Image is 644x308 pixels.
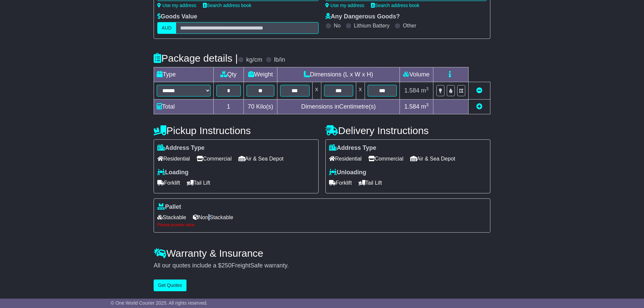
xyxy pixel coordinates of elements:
span: Forklift [157,178,180,188]
label: AUD [157,22,176,34]
span: 250 [221,262,231,269]
span: Residential [157,153,190,164]
span: m [421,87,429,94]
h4: Warranty & Insurance [154,248,490,259]
label: Any Dangerous Goods? [325,13,400,20]
span: Air & Sea Depot [238,153,284,164]
label: Other [403,22,416,29]
td: Qty [213,67,244,82]
td: Weight [244,67,277,82]
div: Please provide value [157,223,487,227]
label: Loading [157,169,189,176]
label: Goods Value [157,13,197,20]
a: Add new item [476,103,482,110]
label: kg/cm [246,56,262,64]
a: Remove this item [476,87,482,94]
sup: 3 [426,86,429,91]
td: Dimensions in Centimetre(s) [277,100,400,114]
span: 1.584 [404,103,419,110]
span: Commercial [368,153,403,164]
span: Air & Sea Depot [410,153,455,164]
span: Residential [329,153,362,164]
div: All our quotes include a $ FreightSafe warranty. [154,262,490,269]
a: Search address book [203,3,251,8]
button: Get Quotes [154,280,186,291]
sup: 3 [426,102,429,107]
h4: Delivery Instructions [325,125,490,136]
td: Kilo(s) [244,100,277,114]
span: © One World Courier 2025. All rights reserved. [111,300,208,306]
label: No [334,22,340,29]
label: Pallet [157,203,181,211]
span: Tail Lift [359,178,382,188]
label: Address Type [329,144,376,152]
td: Type [154,67,214,82]
td: 1 [213,100,244,114]
label: Lithium Battery [354,22,390,29]
a: Search address book [371,3,419,8]
span: 1.584 [404,87,419,94]
td: x [356,82,365,100]
label: lb/in [274,56,285,64]
td: Volume [399,67,433,82]
span: Non Stackable [193,212,233,223]
td: x [312,82,321,100]
h4: Pickup Instructions [154,125,319,136]
span: 70 [248,103,255,110]
h4: Package details | [154,53,238,64]
a: Use my address [157,3,196,8]
td: Total [154,100,214,114]
span: Stackable [157,212,186,223]
span: Forklift [329,178,352,188]
label: Unloading [329,169,366,176]
span: m [421,103,429,110]
a: Use my address [325,3,364,8]
label: Address Type [157,144,205,152]
td: Dimensions (L x W x H) [277,67,400,82]
span: Tail Lift [187,178,210,188]
span: Commercial [197,153,231,164]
